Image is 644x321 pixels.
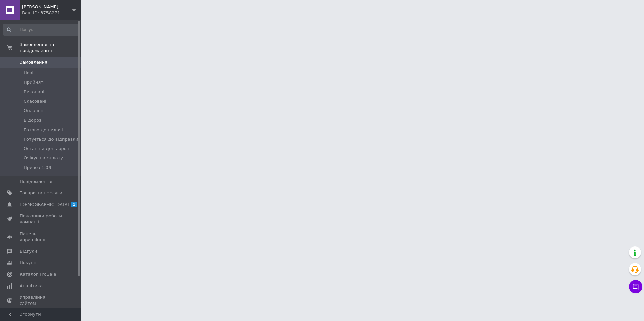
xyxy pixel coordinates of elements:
[20,42,81,54] span: Замовлення та повідомлення
[20,283,43,289] span: Аналітика
[20,231,62,243] span: Панель управління
[20,260,38,266] span: Покупці
[24,155,63,161] span: Очікує на оплату
[24,136,78,142] span: Готується до відправки
[629,280,642,293] button: Чат з покупцем
[20,202,69,208] span: [DEMOGRAPHIC_DATA]
[20,248,37,254] span: Відгуки
[20,271,56,277] span: Каталог ProSale
[24,79,44,85] span: Прийняті
[24,146,71,152] span: Останній день броні
[24,117,43,123] span: В дорозі
[24,89,44,95] span: Виконані
[20,59,47,65] span: Замовлення
[22,10,81,16] div: Ваш ID: 3758271
[24,98,46,104] span: Скасовані
[24,165,51,171] span: Привоз 1.09
[71,202,77,207] span: 1
[24,108,45,114] span: Оплачені
[20,294,62,307] span: Управління сайтом
[24,70,33,76] span: Нові
[20,190,62,196] span: Товари та послуги
[22,4,72,10] span: ФОП Шевцова Н.В.
[20,179,52,185] span: Повідомлення
[20,213,62,225] span: Показники роботи компанії
[24,127,63,133] span: Готово до видачі
[3,24,79,36] input: Пошук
